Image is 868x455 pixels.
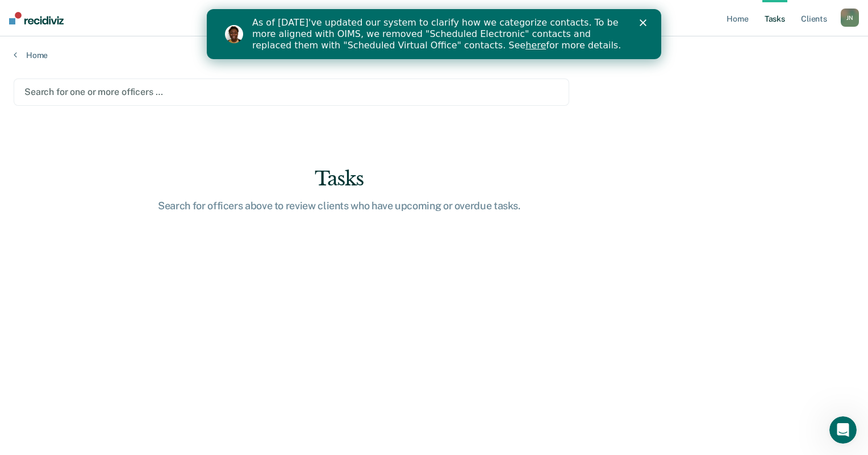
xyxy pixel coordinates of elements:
div: J N [841,9,859,27]
div: Tasks [157,167,521,191]
div: Search for officers above to review clients who have upcoming or overdue tasks. [157,200,521,212]
iframe: Intercom live chat [829,416,857,444]
img: Recidiviz [9,12,64,24]
div: Close [433,10,444,17]
a: Home [14,50,854,60]
iframe: Intercom live chat banner [207,9,661,59]
a: here [319,31,339,42]
button: JN [841,9,859,27]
